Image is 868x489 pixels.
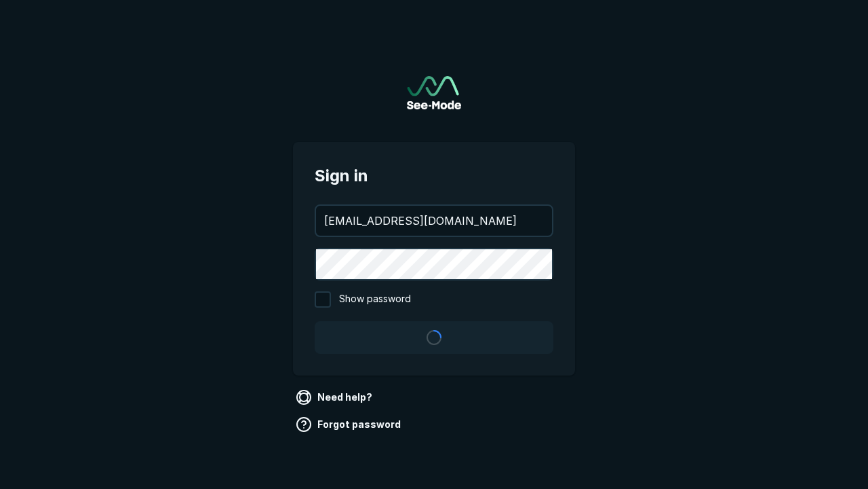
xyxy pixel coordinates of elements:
img: See-Mode Logo [407,76,461,109]
a: Forgot password [293,414,406,435]
span: Show password [339,291,411,308]
input: your@email.com [316,206,552,236]
span: Sign in [315,164,553,188]
a: Need help? [293,386,378,408]
a: Go to sign in [407,76,461,109]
